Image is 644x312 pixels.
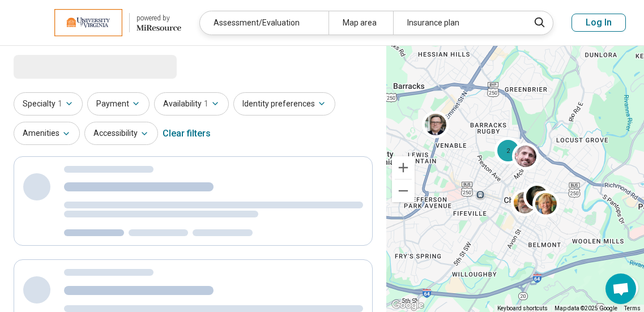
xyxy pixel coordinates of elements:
span: 1 [204,98,208,110]
div: Open chat [605,273,636,304]
div: Assessment/Evaluation [200,11,329,35]
a: Terms (opens in new tab) [624,305,641,311]
span: Loading... [14,55,109,78]
div: 2 [494,137,521,164]
button: Payment [87,92,150,116]
div: Clear filters [163,120,211,147]
div: powered by [137,13,181,23]
button: Log In [572,14,626,32]
div: Insurance plan [393,11,522,35]
button: Amenities [14,122,80,145]
button: Accessibility [84,122,158,145]
div: Map area [329,11,393,35]
button: Zoom out [392,179,415,202]
button: Availability1 [154,92,229,116]
img: University of Virginia [54,9,122,36]
button: Zoom in [392,156,415,179]
a: University of Virginiapowered by [18,9,181,36]
span: Map data ©2025 Google [555,305,617,311]
button: Specialty1 [14,92,83,116]
span: 1 [58,98,62,110]
button: Identity preferences [233,92,335,116]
